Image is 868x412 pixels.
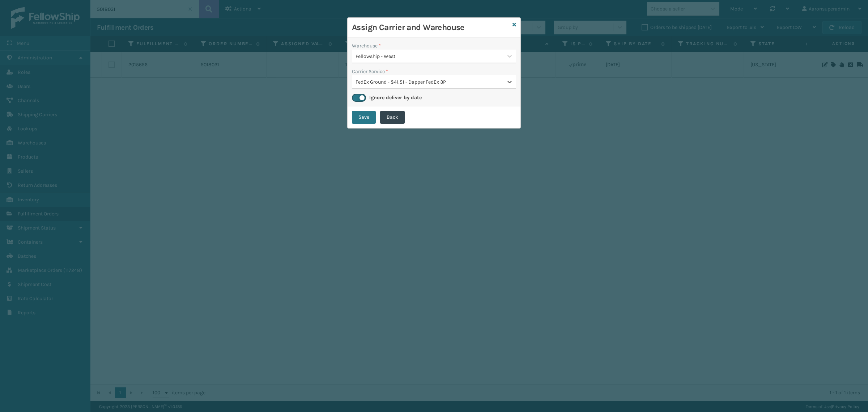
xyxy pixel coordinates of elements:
button: Save [352,111,376,124]
label: Carrier Service [352,68,388,75]
label: Warehouse [352,42,381,50]
h3: Assign Carrier and Warehouse [352,22,510,33]
div: FedEx Ground - $41.51 - Dapper FedEx 3P [356,78,503,86]
label: Ignore deliver by date [369,94,422,101]
button: Back [380,111,405,124]
div: Fellowship - West [356,52,503,60]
